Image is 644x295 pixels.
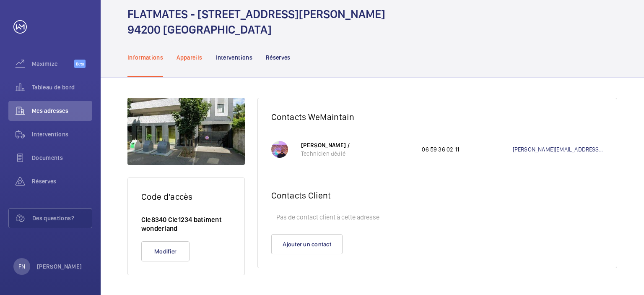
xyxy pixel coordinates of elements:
[32,60,74,68] span: Maximize
[141,215,231,233] p: Cle8340 Cle1234 batiment wonderland
[141,191,231,202] h2: Code d'accès
[32,177,92,185] span: Réserves
[18,262,25,271] p: FN
[301,141,413,149] p: [PERSON_NAME] /
[141,241,190,261] button: Modifier
[422,145,512,154] p: 06 59 36 02 11
[32,130,92,138] span: Interventions
[216,53,252,62] p: Interventions
[271,112,603,122] h2: Contacts WeMaintain
[177,53,202,62] p: Appareils
[301,149,413,158] p: Technicien dédié
[271,190,603,201] h2: Contacts Client
[127,53,163,62] p: Informations
[271,234,343,254] button: Ajouter un contact
[127,6,385,37] h1: FLATMATES - [STREET_ADDRESS][PERSON_NAME] 94200 [GEOGRAPHIC_DATA]
[271,209,603,226] p: Pas de contact client à cette adresse
[32,154,92,162] span: Documents
[513,145,603,154] a: [PERSON_NAME][EMAIL_ADDRESS][DOMAIN_NAME]
[37,262,82,271] p: [PERSON_NAME]
[74,60,86,68] span: Beta
[32,107,92,115] span: Mes adresses
[266,53,291,62] p: Réserves
[32,214,92,222] span: Des questions?
[32,83,92,91] span: Tableau de bord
